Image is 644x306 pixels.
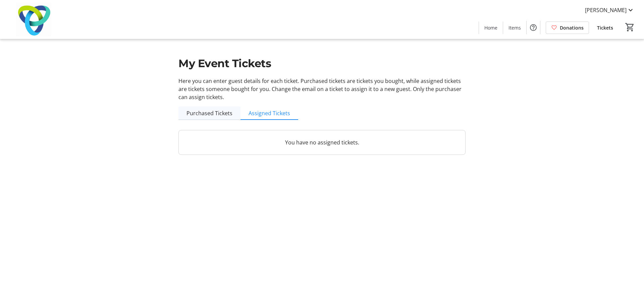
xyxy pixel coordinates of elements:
span: Home [484,24,497,31]
span: Purchased Tickets [186,111,232,116]
a: Home [479,21,503,34]
a: Tickets [592,21,619,34]
a: Items [503,21,526,34]
a: Donations [546,21,589,34]
span: Items [508,24,521,31]
button: Help [527,21,540,34]
span: Tickets [597,24,613,31]
span: Donations [560,24,584,31]
button: Cart [624,21,636,33]
button: [PERSON_NAME] [580,5,640,15]
p: You have no assigned tickets. [187,138,457,146]
img: Trillium Health Partners Foundation's Logo [4,3,64,36]
p: Here you can enter guest details for each ticket. Purchased tickets are tickets you bought, while... [178,77,466,101]
h1: My Event Tickets [178,55,466,72]
span: Assigned Tickets [249,111,290,116]
span: [PERSON_NAME] [585,6,627,14]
